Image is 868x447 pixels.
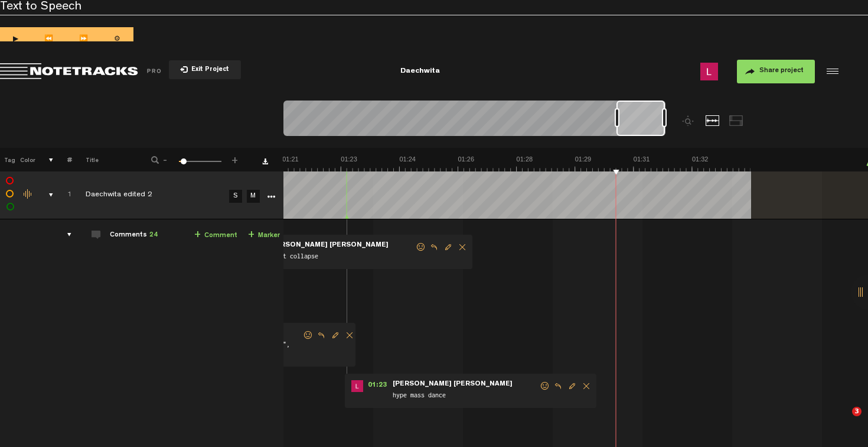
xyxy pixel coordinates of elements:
[86,190,239,202] div: Click to edit the title
[267,241,390,250] span: [PERSON_NAME] [PERSON_NAME]
[441,243,455,251] span: Edit comment
[18,171,35,219] td: Change the color of the waveform
[101,27,133,51] button: Settings
[37,189,56,201] div: comments, stamps & drawings
[391,390,539,403] span: hype mass dance
[737,60,815,83] button: Share project
[328,331,342,339] span: Edit comment
[579,382,593,390] span: Delete comment
[66,27,101,51] button: Forward
[194,231,201,240] span: +
[54,171,72,219] td: Click to change the order number 1
[248,231,254,240] span: +
[72,171,226,219] td: Click to edit the title Daechwita edited 2
[110,231,158,241] div: Comments
[565,382,579,390] span: Edit comment
[35,171,54,219] td: comments, stamps & drawings
[169,60,241,79] button: Exit Project
[229,190,242,203] a: S
[363,380,391,392] span: 01:23
[828,407,856,435] iframe: Intercom live chat
[72,148,135,171] th: Title
[247,190,260,203] a: M
[455,243,469,251] span: Delete comment
[759,67,804,74] span: Share project
[194,229,237,242] a: Comment
[188,67,229,73] span: Exit Project
[852,407,862,416] span: 3
[700,63,718,80] img: ACg8ocI-w5gdm0nIdiy0DMlRD7pDw79rsG-amMDE4FIfBUp_-ThIwQ=s96-c
[427,243,441,251] span: Reply to comment
[342,331,357,339] span: Delete comment
[262,158,268,164] a: Download comments
[161,155,170,162] span: -
[31,27,66,51] button: Previous
[351,380,363,392] img: ACg8ocI-w5gdm0nIdiy0DMlRD7pDw79rsG-amMDE4FIfBUp_-ThIwQ=s96-c
[391,380,514,388] span: [PERSON_NAME] [PERSON_NAME]
[19,189,37,200] div: Change the color of the waveform
[248,229,280,242] a: Marker
[265,190,276,201] a: More
[56,229,74,241] div: comments
[56,190,74,201] div: Click to change the order number
[54,148,72,171] th: #
[18,148,35,171] th: Color
[230,155,240,162] span: +
[314,331,328,339] span: Reply to comment
[267,251,415,264] span: stunt collapse
[551,382,565,390] span: Reply to comment
[149,232,158,239] span: 24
